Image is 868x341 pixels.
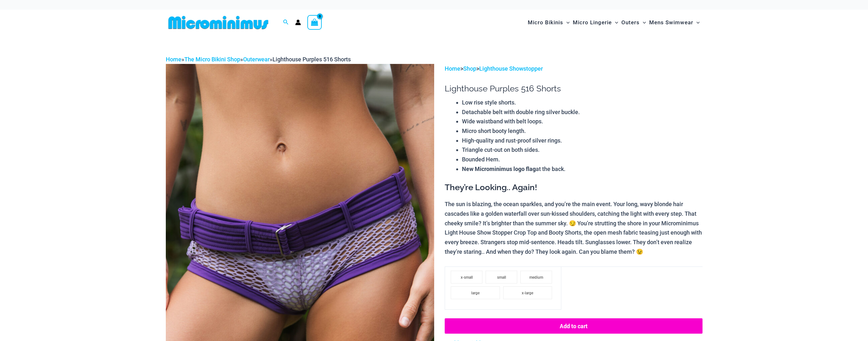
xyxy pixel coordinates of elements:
a: The Micro Bikini Shop [184,56,240,63]
a: Home [445,65,460,72]
span: Mens Swimwear [649,14,693,31]
span: x-large [522,291,533,295]
span: small [497,275,506,280]
a: Shop [463,65,476,72]
li: small [486,271,517,283]
a: Home [166,56,181,63]
a: View Shopping Cart, empty [307,15,322,30]
li: Detachable belt with double ring silver buckle. [462,107,702,117]
a: OutersMenu ToggleMenu Toggle [620,13,648,32]
span: Menu Toggle [563,14,570,31]
a: Search icon link [283,19,289,27]
h1: Lighthouse Purples 516 Shorts [445,84,702,94]
a: Micro LingerieMenu ToggleMenu Toggle [571,13,620,32]
li: Wide waistband with belt loops. [462,117,702,126]
span: Lighthouse Purples 516 Shorts [273,56,351,63]
li: medium [520,271,552,283]
p: > > [445,64,702,74]
span: Menu Toggle [612,14,618,31]
li: Bounded Hem. [462,155,702,164]
span: Menu Toggle [640,14,646,31]
span: medium [529,275,543,280]
li: Triangle cut-out on both sides. [462,145,702,155]
strong: New Microminimus logo flag [462,165,536,173]
a: Account icon link [295,19,301,25]
a: Mens SwimwearMenu ToggleMenu Toggle [648,13,701,32]
li: Low rise style shorts. [462,98,702,107]
span: Micro Lingerie [573,14,612,31]
li: x-small [451,271,482,283]
button: Add to cart [445,318,702,334]
span: x-small [461,275,473,280]
li: Micro short booty length. [462,126,702,136]
li: High-quality and rust-proof silver rings. [462,136,702,145]
a: Micro BikinisMenu ToggleMenu Toggle [526,13,571,32]
a: Lighthouse Showstopper [479,65,543,72]
h3: They’re Looking.. Again! [445,182,702,193]
img: MM SHOP LOGO FLAT [166,15,271,30]
li: large [451,286,500,299]
span: » » » [166,56,351,63]
span: Outers [621,14,640,31]
nav: Site Navigation [525,12,703,33]
li: x-large [503,286,552,299]
li: at the back. [462,164,702,174]
a: Outerwear [243,56,270,63]
span: Micro Bikinis [528,14,563,31]
span: Menu Toggle [693,14,700,31]
span: large [471,291,480,295]
p: The sun is blazing, the ocean sparkles, and you’re the main event. Your long, wavy blonde hair ca... [445,199,702,256]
